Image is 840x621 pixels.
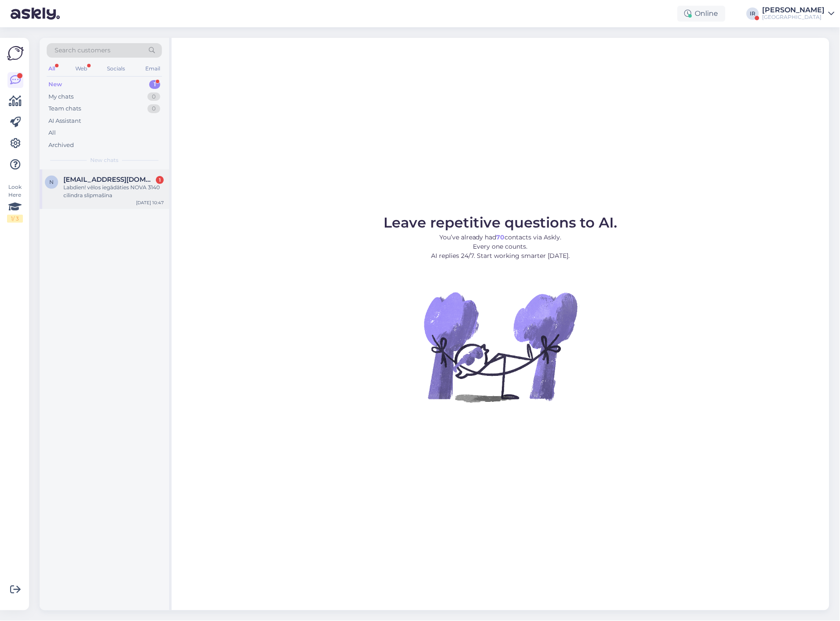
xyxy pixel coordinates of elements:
div: [GEOGRAPHIC_DATA] [763,14,825,21]
div: New [48,80,62,89]
div: Web [74,63,89,74]
div: Look Here [7,183,23,223]
div: IR [747,7,759,20]
p: You’ve already had contacts via Askly. Every one counts. AI replies 24/7. Start working smarter [... [384,233,618,261]
div: Socials [105,63,127,74]
div: 0 [147,104,160,113]
img: Askly Logo [7,45,24,62]
div: 1 / 3 [7,215,23,223]
div: Labdien! vēlos iegādāties NOVA 3140 cilindra slīpmašīna [63,184,164,199]
div: Online [678,6,726,22]
img: No Chat active [421,268,580,426]
a: [PERSON_NAME][GEOGRAPHIC_DATA] [763,7,835,21]
span: New chats [90,156,118,164]
div: Email [144,63,162,74]
div: All [47,63,57,74]
span: n [49,179,54,185]
span: normans@citrent.lv [63,176,155,184]
span: Search customers [55,46,111,55]
div: AI Assistant [48,117,81,125]
div: 0 [147,92,160,101]
div: [DATE] 10:47 [136,199,164,206]
b: 70 [497,233,505,241]
div: Team chats [48,104,81,113]
div: Archived [48,141,74,150]
div: [PERSON_NAME] [763,7,825,14]
div: My chats [48,92,74,101]
div: All [48,129,56,137]
div: 1 [156,176,164,184]
span: Leave repetitive questions to AI. [384,214,618,231]
div: 1 [149,80,160,89]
